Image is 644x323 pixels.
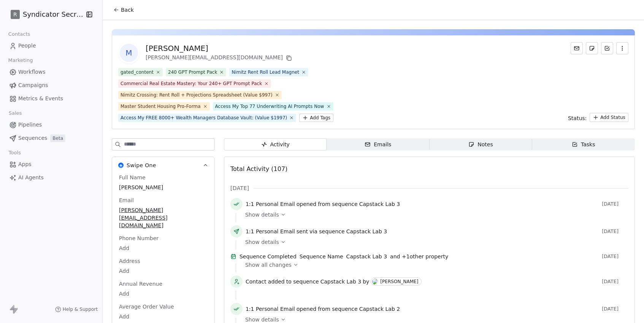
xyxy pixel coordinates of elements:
span: Total Activity (107) [230,165,287,173]
div: Nimitz Rent Roll Lead Magnet [232,69,299,76]
a: Pipelines [6,119,96,131]
a: AI Agents [6,171,96,184]
span: Sequence Name [300,253,343,260]
span: [DATE] [230,184,249,192]
span: Show details [245,238,279,246]
a: Show details [245,211,623,218]
span: [DATE] [602,253,628,260]
a: Workflows [6,66,96,78]
span: Back [121,6,134,14]
div: Access My Top 77 Underwriting AI Prompts Now [215,103,324,110]
span: and + 1 other property [390,253,448,260]
span: Metrics & Events [18,95,63,103]
span: [PERSON_NAME] [119,184,208,191]
span: Capstack Lab 3 [359,200,400,208]
span: 1:1 Personal Email [246,228,295,235]
span: Help & Support [63,306,98,312]
span: Annual Revenue [117,280,164,288]
span: [DATE] [602,201,628,207]
a: People [6,40,96,52]
span: Pipelines [18,121,42,129]
a: Show all changes [245,261,623,269]
button: Back [109,3,138,17]
img: M [372,279,378,285]
div: gated_content [121,69,154,76]
div: Master Student Housing Pro-Forma [121,103,201,110]
div: [PERSON_NAME][EMAIL_ADDRESS][DOMAIN_NAME] [146,54,293,63]
span: Add [119,244,208,252]
span: Beta [50,135,65,142]
a: Metrics & Events [6,92,96,105]
span: [DATE] [602,228,628,234]
span: Capstack Lab 3 [346,228,387,235]
span: Add [119,290,208,298]
span: Tools [5,147,24,158]
span: Apps [18,160,32,168]
span: Capstack Lab 3 [346,253,387,260]
span: from sequence [318,200,358,208]
span: opened [297,305,316,313]
span: Capstack Lab 2 [359,305,400,313]
span: Syndicator Secrets [23,9,84,19]
span: from sequence [318,305,358,313]
span: Campaigns [18,81,48,89]
span: Add [119,267,208,275]
span: opened [297,200,316,208]
div: 240 GPT Prompt Pack [168,69,217,76]
div: Tasks [572,141,595,149]
span: Phone Number [117,234,160,242]
span: Show details [245,211,279,218]
span: Workflows [18,68,46,76]
div: Nimitz Crossing: Rent Roll + Projections Spreadsheet (Value $997) [121,92,273,98]
span: Sequence Completed [240,253,297,260]
span: Marketing [5,55,36,66]
span: by [363,278,369,285]
span: via sequence [309,228,345,235]
span: Full Name [117,174,147,181]
span: Add [119,313,208,320]
span: [DATE] [602,279,628,285]
a: Show details [245,238,623,246]
a: SequencesBeta [6,132,96,144]
div: Notes [468,141,493,149]
div: [PERSON_NAME] [380,279,418,284]
span: M [120,44,138,62]
span: People [18,42,36,50]
span: Show all changes [245,261,292,269]
a: Apps [6,158,96,171]
div: Commercial Real Estate Mastery: Your 240+ GPT Prompt Pack [121,80,262,87]
button: Add Status [590,113,628,122]
a: Help & Support [55,306,98,312]
span: Average Order Value [117,303,176,310]
span: Sequences [18,134,47,142]
span: sent [297,228,308,235]
img: Swipe One [118,163,124,168]
button: Swipe OneSwipe One [112,157,214,174]
div: [PERSON_NAME] [146,43,293,54]
div: Access My FREE 8000+ Wealth Managers Database Vault: (Value $1997) [121,114,287,121]
span: [DATE] [602,306,628,312]
button: RSyndicator Secrets [9,8,81,21]
span: Status: [568,114,587,122]
span: Contact added [246,278,285,285]
span: Email [117,196,135,204]
span: Address [117,257,142,265]
span: R [13,11,17,18]
span: [PERSON_NAME][EMAIL_ADDRESS][DOMAIN_NAME] [119,206,208,229]
a: Campaigns [6,79,96,92]
span: AI Agents [18,174,44,182]
span: Sales [5,108,25,119]
button: Add Tags [299,114,333,122]
span: Capstack Lab 3 [320,278,361,285]
div: Emails [365,141,391,149]
span: Swipe One [127,161,156,169]
span: Contacts [5,28,33,40]
span: to sequence [286,278,319,285]
span: 1:1 Personal Email [246,305,295,313]
span: 1:1 Personal Email [246,200,295,208]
